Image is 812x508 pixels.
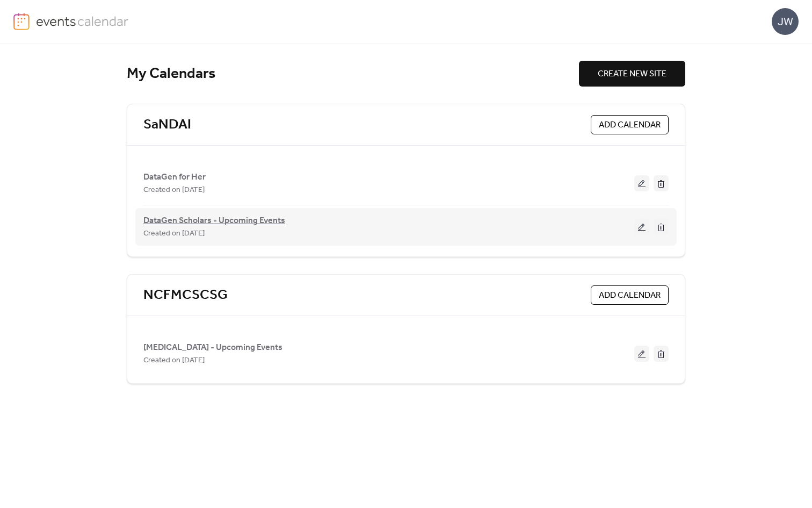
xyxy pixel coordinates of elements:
a: DataGen Scholars - Upcoming Events [143,218,285,224]
span: Created on [DATE] [143,184,205,197]
img: logo [13,13,30,30]
span: Created on [DATE] [143,227,205,240]
div: JW [772,8,799,35]
span: CREATE NEW SITE [598,68,666,81]
span: Created on [DATE] [143,354,205,367]
a: [MEDICAL_DATA] - Upcoming Events [143,345,282,350]
span: ADD CALENDAR [599,119,661,132]
button: CREATE NEW SITE [579,61,685,87]
a: NCFMCSCSG [143,287,228,304]
div: My Calendars [127,65,579,83]
a: SaNDAI [143,116,191,134]
img: logo-type [36,13,129,29]
span: ADD CALENDAR [599,289,661,302]
button: ADD CALENDAR [591,285,669,305]
span: DataGen for Her [143,171,206,184]
button: ADD CALENDAR [591,115,669,134]
span: [MEDICAL_DATA] - Upcoming Events [143,341,282,354]
span: DataGen Scholars - Upcoming Events [143,214,285,227]
a: DataGen for Her [143,174,206,180]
